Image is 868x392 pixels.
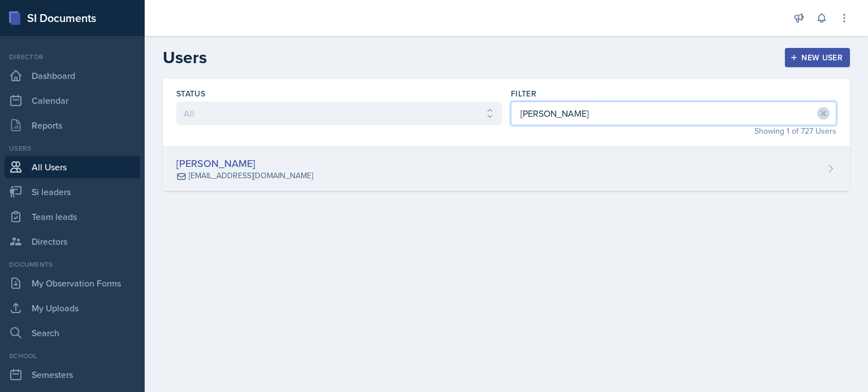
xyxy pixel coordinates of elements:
[189,170,313,182] div: [EMAIL_ADDRESS][DOMAIN_NAME]
[5,180,140,203] a: Si leaders
[511,102,836,125] input: Filter
[785,48,850,67] button: New User
[5,363,140,386] a: Semesters
[5,321,140,344] a: Search
[5,114,140,136] a: Reports
[176,156,313,171] div: [PERSON_NAME]
[5,156,140,178] a: All Users
[5,230,140,253] a: Directors
[5,351,140,361] div: School
[176,88,205,99] label: Status
[5,64,140,87] a: Dashboard
[5,272,140,294] a: My Observation Forms
[163,147,850,191] a: [PERSON_NAME] [EMAIL_ADDRESS][DOMAIN_NAME]
[5,89,140,112] a: Calendar
[5,143,140,153] div: Users
[511,88,536,99] label: Filter
[5,297,140,319] a: My Uploads
[511,125,836,137] div: Showing 1 of 727 Users
[5,52,140,62] div: Director
[792,53,843,62] div: New User
[5,259,140,270] div: Documents
[163,47,207,68] h2: Users
[5,205,140,228] a: Team leads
